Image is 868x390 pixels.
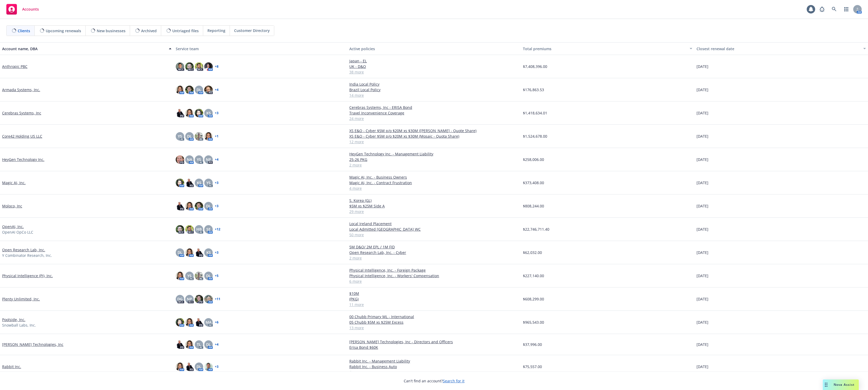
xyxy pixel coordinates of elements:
span: $1,524,678.00 [523,133,547,139]
a: 5M D&O/ 2M EPL / 1M FID [349,244,519,250]
a: 38 more [349,69,519,75]
span: $7,408,396.00 [523,64,547,69]
a: + 4 [215,343,219,346]
img: photo [185,248,194,257]
span: DL [197,364,201,369]
span: [DATE] [697,226,708,232]
span: $608,299.00 [523,296,544,302]
span: DL [206,342,211,347]
a: + 8 [215,65,219,68]
button: Total premiums [521,42,694,55]
a: + 11 [215,298,220,301]
img: photo [195,272,203,280]
a: 11 more [349,302,519,307]
a: Physical Intelligence, Inc. - Workers' Compensation [349,273,519,278]
a: + 5 [215,274,219,277]
a: + 4 [215,88,219,91]
span: [DATE] [697,273,708,278]
a: (PKG) [349,296,519,302]
img: photo [176,86,184,94]
span: DL [206,273,211,278]
span: $373,408.00 [523,180,544,185]
span: NP [206,157,211,162]
a: + 3 [215,205,219,208]
span: MA [206,319,211,325]
a: + 3 [215,251,219,254]
span: SE [206,226,211,232]
span: [DATE] [697,180,708,185]
span: HB [196,226,202,232]
span: [DATE] [697,64,708,69]
a: + 1 [215,135,219,138]
span: Nova Assist [834,382,855,387]
span: [DATE] [697,319,708,325]
span: Accounts [22,7,39,11]
img: photo [176,363,184,371]
span: KS [206,110,211,116]
span: [DATE] [697,342,708,347]
img: photo [204,62,213,71]
span: [DATE] [697,203,708,209]
img: photo [185,225,194,234]
a: 4 more [349,369,519,375]
a: Local Ireland Placement [349,221,519,226]
a: Accounts [4,2,41,17]
a: Cerebras Systems, Inc - ERISA Bond [349,105,519,110]
span: $258,006.00 [523,157,544,162]
a: 00 Chubb Primary ML - International [349,314,519,319]
div: Total premiums [523,46,686,52]
a: Report a Bug [817,4,827,15]
span: [DATE] [697,157,708,162]
a: Travel Inconvenience Coverage [349,110,519,116]
img: photo [185,202,194,210]
span: OpenAI OpCo LLC [2,229,33,235]
img: photo [195,202,203,210]
a: HeyGen Technology Inc. [2,157,44,162]
a: + 3 [215,112,219,115]
span: $75,557.00 [523,364,542,369]
a: 14 more [349,92,519,98]
a: 05 Chubb $5M xs $25M Excess [349,319,519,325]
span: DL [187,133,192,139]
img: photo [195,295,203,303]
a: Japan - EL [349,58,519,64]
a: S. Korea (GL) [349,198,519,203]
a: 2 more [349,162,519,168]
img: photo [195,248,203,257]
span: Clients [18,28,30,34]
a: Erisa Bond $60K [349,345,519,350]
span: [DATE] [697,133,708,139]
img: photo [195,132,203,141]
span: KS [206,250,211,255]
a: XS E&O - Cyber $5M p/o $20M xs $30M ([PERSON_NAME] - Quote Share) [349,128,519,133]
a: [PERSON_NAME] Technologies, Inc [2,342,63,347]
img: photo [185,109,194,117]
div: Account name, DBA [2,46,166,52]
span: [DATE] [697,296,708,302]
a: Core42 Holding US LLC [2,133,42,139]
div: Drag to move [823,379,829,390]
span: $808,244.00 [523,203,544,209]
span: YS [197,157,201,162]
img: photo [204,86,213,94]
a: Search [829,4,839,15]
a: + 3 [215,181,219,184]
img: photo [176,155,184,164]
span: DL [197,87,201,92]
span: $965,543.00 [523,319,544,325]
img: photo [195,62,203,71]
img: photo [185,179,194,187]
img: photo [185,363,194,371]
a: Plenty Unlimited, Inc. [2,296,40,302]
span: $1,418,634.01 [523,110,547,116]
a: Rabbit Inc. - Business Auto [349,364,519,369]
span: NP [187,296,192,302]
a: + 4 [215,158,219,161]
span: Archived [141,28,157,34]
a: + 12 [215,228,220,231]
